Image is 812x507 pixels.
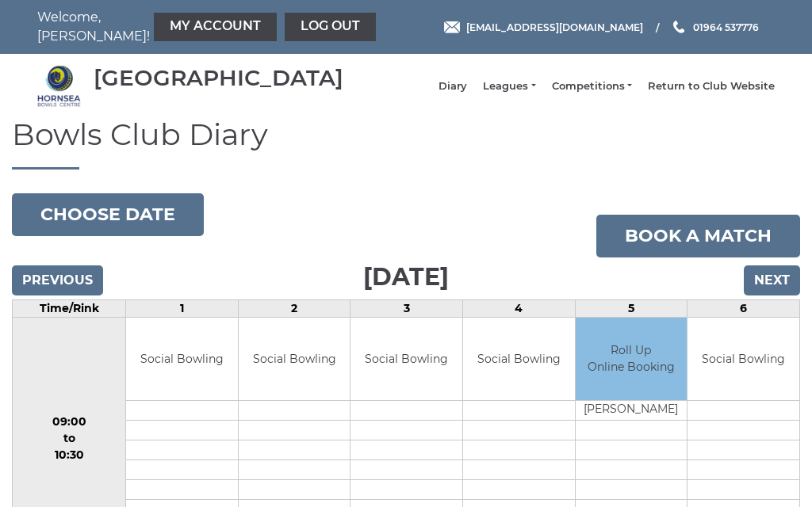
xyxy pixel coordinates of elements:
img: Hornsea Bowls Centre [37,64,81,108]
td: 4 [463,299,576,317]
img: Email [444,21,460,33]
a: Book a match [596,215,800,257]
nav: Welcome, [PERSON_NAME]! [37,8,331,46]
a: Log out [285,13,376,41]
td: Roll Up Online Booking [576,318,688,401]
td: Social Bowling [239,318,350,401]
td: Social Bowling [350,318,462,401]
td: 3 [350,299,463,317]
span: 01964 537776 [693,21,759,32]
td: 6 [688,299,800,317]
td: 5 [575,299,688,317]
input: Next [744,265,800,295]
a: Email [EMAIL_ADDRESS][DOMAIN_NAME] [444,20,643,35]
a: Leagues [483,79,535,93]
td: Social Bowling [126,318,238,401]
td: [PERSON_NAME] [576,401,688,421]
h1: Bowls Club Diary [12,118,800,170]
button: Choose date [12,193,204,236]
a: Return to Club Website [648,79,775,93]
a: My Account [154,13,277,41]
td: Social Bowling [463,318,575,401]
a: Phone us 01964 537776 [671,20,759,35]
div: [GEOGRAPHIC_DATA] [94,66,343,90]
span: [EMAIL_ADDRESS][DOMAIN_NAME] [466,21,643,32]
td: 1 [126,299,239,317]
img: Phone us [673,21,684,33]
a: Diary [439,79,467,93]
a: Competitions [552,79,632,93]
td: 2 [238,299,350,317]
td: Social Bowling [688,318,799,401]
input: Previous [12,265,103,295]
td: Time/Rink [13,299,126,317]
